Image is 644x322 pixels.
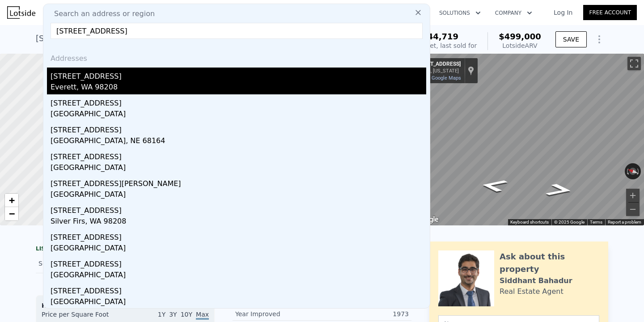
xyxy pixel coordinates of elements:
span: Max [196,311,209,320]
div: [STREET_ADDRESS] [51,68,426,82]
div: Tacoma, [US_STATE] [413,68,461,74]
span: $499,000 [499,32,541,41]
button: Reset the view [624,165,642,178]
div: [GEOGRAPHIC_DATA] [51,109,426,121]
a: Terms (opens in new tab) [590,220,602,225]
button: Rotate counterclockwise [625,163,630,179]
a: Report a problem [608,220,641,225]
div: Lotside ARV [499,41,541,50]
button: Keyboard shortcuts [510,219,549,225]
button: SAVE [555,31,587,47]
button: Zoom out [626,203,640,216]
span: − [9,208,15,219]
div: [STREET_ADDRESS] [51,229,426,243]
a: Free Account [583,5,637,20]
button: Show Options [590,30,608,48]
div: Real Estate Agent [500,286,563,297]
div: 1973 [322,309,409,318]
a: Zoom out [5,207,18,220]
div: [GEOGRAPHIC_DATA] [51,297,426,309]
div: Sold [38,258,118,269]
span: © 2025 Google [554,220,585,225]
div: Silver Firs, WA 98208 [51,216,426,229]
div: [STREET_ADDRESS] [51,94,426,109]
span: 10Y [181,311,192,318]
div: [STREET_ADDRESS] , Tacoma , WA 98405 [36,32,198,45]
button: Solutions [432,5,488,21]
div: [STREET_ADDRESS] [51,282,426,297]
div: [STREET_ADDRESS] [51,255,426,270]
div: LISTING & SALE HISTORY [36,245,215,254]
div: [GEOGRAPHIC_DATA] [51,243,426,255]
span: $44,719 [422,32,458,41]
a: View on Google Maps [413,75,461,81]
span: 1Y [158,311,165,318]
div: Addresses [47,46,426,68]
div: [STREET_ADDRESS][PERSON_NAME] [51,175,426,189]
div: Year Improved [235,309,322,318]
div: Off Market, last sold for [403,41,477,50]
path: Go North, S M St [469,176,519,195]
div: [STREET_ADDRESS] [413,61,461,68]
div: Map [409,54,644,225]
span: Search an address or region [47,8,155,19]
div: Houses Median Sale [42,301,209,310]
a: Log In [543,8,583,17]
div: [GEOGRAPHIC_DATA] [51,162,426,175]
span: 3Y [169,311,177,318]
div: [GEOGRAPHIC_DATA] [51,270,426,282]
div: [STREET_ADDRESS] [51,202,426,216]
button: Toggle fullscreen view [627,57,641,70]
img: Lotside [7,6,35,19]
div: Everett, WA 98208 [51,82,426,94]
button: Zoom in [626,189,640,202]
div: Siddhant Bahadur [500,275,572,286]
a: Zoom in [5,194,18,207]
div: Street View [409,54,644,225]
div: Ask about this property [500,250,599,275]
path: Go South, S M St [534,180,585,199]
div: [STREET_ADDRESS] [51,121,426,136]
a: Show location on map [468,66,474,76]
span: + [9,195,15,206]
div: [GEOGRAPHIC_DATA], NE 68164 [51,136,426,148]
div: [STREET_ADDRESS] [51,148,426,162]
button: Company [488,5,539,21]
button: Rotate clockwise [636,163,641,179]
div: [GEOGRAPHIC_DATA] [51,189,426,202]
input: Enter an address, city, region, neighborhood or zip code [51,23,423,39]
